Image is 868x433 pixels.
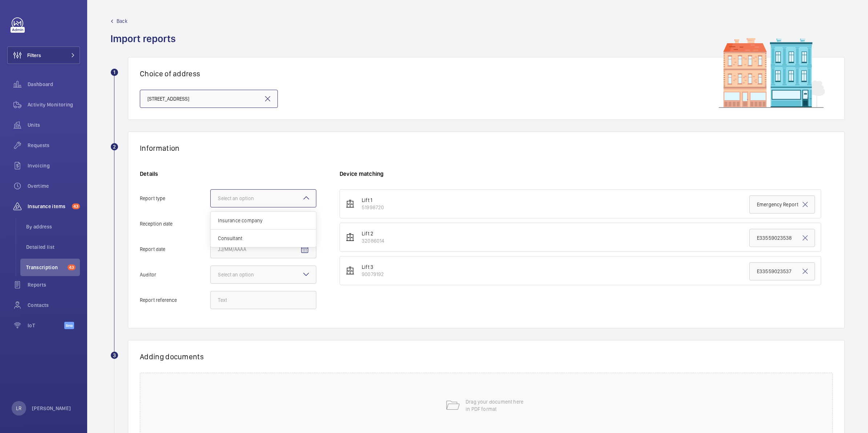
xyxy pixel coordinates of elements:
h1: Information [140,143,179,153]
input: Ref. appearing on the document [749,195,815,214]
p: LR [16,405,21,412]
span: Dashboard [28,81,80,88]
span: IoT [28,322,64,329]
img: elevator.svg [346,233,354,242]
div: Lift 1 [362,197,384,204]
div: Lift 2 [362,230,384,237]
h1: Adding documents [140,352,833,361]
span: Reception date [140,221,210,226]
span: Insurance company [218,217,309,224]
img: elevator.svg [346,266,354,275]
h6: Details [140,170,316,178]
input: Report reference [210,291,316,309]
div: 1 [111,69,118,76]
span: Filters [27,52,41,59]
input: Report dateOpen calendar [210,240,316,258]
span: Transcription [26,264,65,271]
span: Beta [64,322,74,329]
span: Back [117,17,127,25]
div: 51998720 [362,204,384,211]
ng-dropdown-panel: Options list [210,211,316,247]
h1: Choice of address [140,69,833,78]
div: 32086014 [362,237,384,244]
img: buildings [682,37,827,108]
div: Select an option [218,195,272,202]
span: Detailed list [26,243,80,251]
span: Contacts [28,302,80,309]
span: Report type [140,196,210,201]
input: Type the address [140,90,278,108]
span: 43 [72,203,80,209]
span: Requests [28,142,80,149]
span: Invoicing [28,162,80,169]
h1: Import reports [110,32,180,45]
span: Activity Monitoring [28,101,80,108]
span: 43 [68,264,76,270]
span: Overtime [28,182,80,190]
h6: Device matching [340,170,833,178]
button: Filters [7,46,80,64]
span: Units [28,121,80,129]
span: Auditor [140,272,210,277]
span: Report date [140,247,210,252]
div: 90079192 [362,271,384,278]
span: Consultant [218,235,309,242]
span: Reports [28,281,80,288]
img: elevator.svg [346,199,354,208]
input: Ref. appearing on the document [749,229,815,247]
div: Lift 3 [362,263,384,271]
span: By address [26,223,80,230]
p: [PERSON_NAME] [32,405,71,412]
p: Drag your document here in PDF format [466,398,527,413]
span: Report reference [140,298,210,303]
div: Select an option [218,271,272,278]
span: Insurance items [28,203,69,210]
div: 2 [111,143,118,150]
button: Open calendar [296,241,313,258]
div: 3 [111,352,118,359]
input: Ref. appearing on the document [749,262,815,280]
